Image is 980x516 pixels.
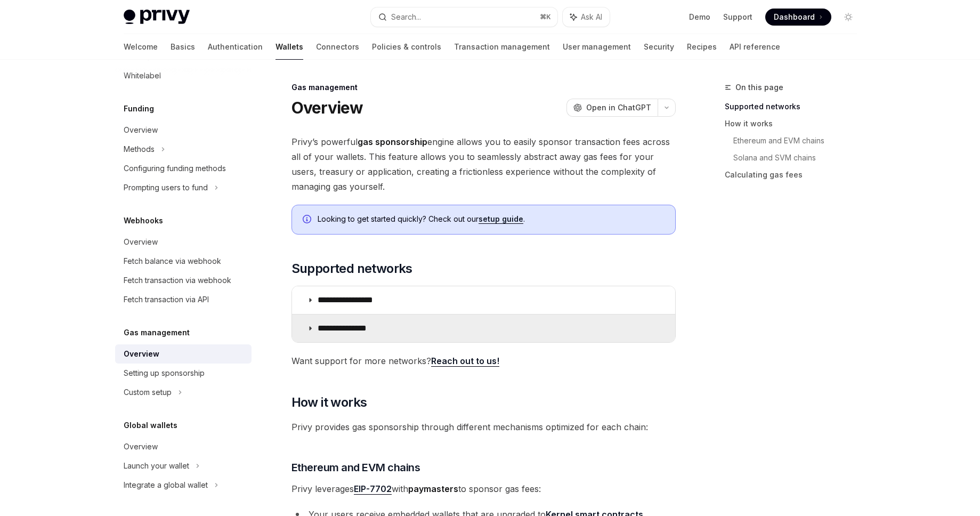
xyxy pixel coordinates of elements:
span: Privy leverages with to sponsor gas fees: [291,481,676,496]
span: Supported networks [291,260,412,277]
a: Reach out to us! [431,356,499,367]
a: Connectors [316,34,359,60]
a: Transaction management [454,34,550,60]
div: Gas management [291,82,676,93]
button: Search...⌘K [371,7,557,27]
h5: Gas management [124,326,190,339]
h5: Global wallets [124,419,177,432]
div: Methods [124,143,155,156]
a: Demo [689,12,710,22]
a: Policies & controls [372,34,441,60]
a: Fetch transaction via API [115,290,252,309]
span: On this page [735,81,783,94]
strong: paymasters [408,483,458,494]
a: How it works [725,115,865,132]
span: Want support for more networks? [291,353,676,368]
div: Configuring funding methods [124,162,226,175]
a: Fetch balance via webhook [115,252,252,271]
a: Fetch transaction via webhook [115,271,252,290]
a: Support [723,12,752,22]
svg: Info [303,215,313,225]
a: Configuring funding methods [115,159,252,178]
a: EIP-7702 [354,483,392,495]
div: Prompting users to fund [124,181,208,194]
a: Ethereum and EVM chains [733,132,865,149]
a: Setting up sponsorship [115,364,252,383]
a: Wallets [276,34,303,60]
a: Dashboard [765,9,831,26]
button: Toggle dark mode [840,9,857,26]
span: ⌘ K [540,13,551,21]
h5: Funding [124,102,154,115]
a: Welcome [124,34,158,60]
a: Overview [115,437,252,456]
span: How it works [291,394,367,411]
a: Security [644,34,674,60]
h1: Overview [291,98,363,117]
a: Supported networks [725,98,865,115]
span: Privy provides gas sponsorship through different mechanisms optimized for each chain: [291,420,676,434]
a: setup guide [479,214,523,224]
strong: gas sponsorship [358,136,427,147]
div: Fetch transaction via webhook [124,274,231,287]
div: Overview [124,348,159,360]
span: Ethereum and EVM chains [291,460,420,475]
a: Basics [171,34,195,60]
a: Recipes [687,34,717,60]
div: Overview [124,236,158,248]
span: Looking to get started quickly? Check out our . [318,214,665,224]
img: light logo [124,10,190,25]
h5: Webhooks [124,214,163,227]
div: Overview [124,440,158,453]
span: Ask AI [581,12,602,22]
span: Privy’s powerful engine allows you to easily sponsor transaction fees across all of your wallets.... [291,134,676,194]
a: User management [563,34,631,60]
a: Overview [115,344,252,364]
button: Ask AI [563,7,610,27]
div: Setting up sponsorship [124,367,205,380]
a: Solana and SVM chains [733,149,865,166]
div: Integrate a global wallet [124,479,208,491]
a: Authentication [208,34,263,60]
div: Launch your wallet [124,459,189,472]
span: Open in ChatGPT [586,102,651,113]
div: Search... [391,11,421,23]
div: Custom setup [124,386,172,399]
a: API reference [730,34,780,60]
div: Overview [124,124,158,136]
button: Open in ChatGPT [566,99,658,117]
span: Dashboard [774,12,815,22]
div: Fetch balance via webhook [124,255,221,268]
a: Overview [115,232,252,252]
a: Overview [115,120,252,140]
a: Calculating gas fees [725,166,865,183]
div: Fetch transaction via API [124,293,209,306]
